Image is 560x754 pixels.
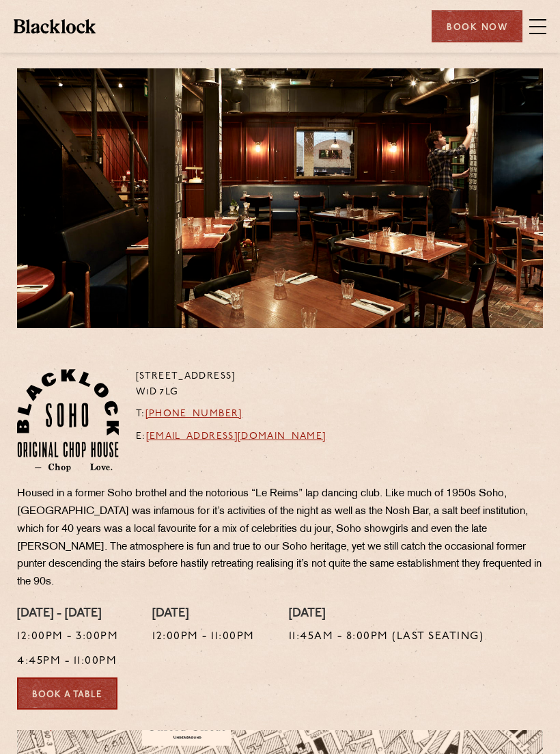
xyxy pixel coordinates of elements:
[136,369,326,400] p: [STREET_ADDRESS] W1D 7LG
[146,431,326,442] a: [EMAIL_ADDRESS][DOMAIN_NAME]
[17,628,118,646] p: 12:00pm - 3:00pm
[17,369,119,472] img: Soho-stamp-default.svg
[289,628,484,646] p: 11:45am - 8:00pm (Last seating)
[145,409,242,419] a: [PHONE_NUMBER]
[17,485,543,591] p: Housed in a former Soho brothel and the notorious “Le Reims” lap dancing club. Like much of 1950s...
[17,653,118,671] p: 4:45pm - 11:00pm
[14,19,96,33] img: BL_Textured_Logo-footer-cropped.svg
[136,407,326,422] p: T:
[136,429,326,445] p: E:
[17,677,117,710] a: Book a Table
[152,607,255,622] h4: [DATE]
[152,628,255,646] p: 12:00pm - 11:00pm
[432,10,522,42] div: Book Now
[289,607,484,622] h4: [DATE]
[17,607,118,622] h4: [DATE] - [DATE]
